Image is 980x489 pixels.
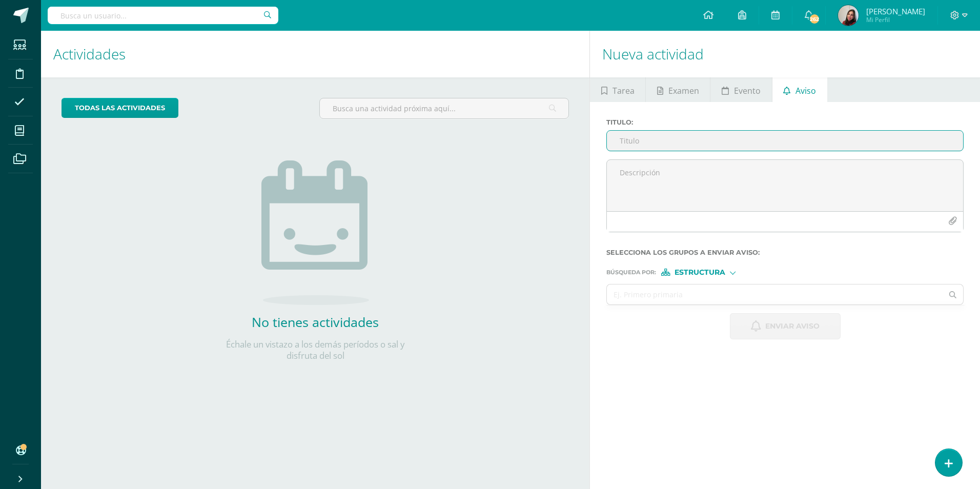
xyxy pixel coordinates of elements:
[213,313,418,331] h2: No tienes actividades
[53,31,577,77] h1: Actividades
[809,13,820,25] span: 262
[675,270,725,275] span: Estructura
[62,98,178,118] a: todas las Actividades
[261,160,369,305] img: no_activities.png
[866,15,925,24] span: Mi Perfil
[213,339,418,361] p: Échale un vistazo a los demás períodos o sal y disfruta del sol
[590,77,645,102] a: Tarea
[710,77,771,102] a: Evento
[606,249,964,256] label: Selecciona los grupos a enviar aviso :
[607,284,943,304] input: Ej. Primero primaria
[646,77,710,102] a: Examen
[612,78,635,103] span: Tarea
[606,270,656,275] span: Búsqueda por :
[838,5,859,26] img: 1fd3dd1cd182faa4a90c6c537c1d09a2.png
[772,77,827,102] a: Aviso
[765,314,820,339] span: Enviar aviso
[734,78,761,103] span: Evento
[602,31,968,77] h1: Nueva actividad
[730,313,841,339] button: Enviar aviso
[795,78,816,103] span: Aviso
[320,98,568,118] input: Busca una actividad próxima aquí...
[48,7,278,24] input: Busca un usuario...
[866,6,925,16] span: [PERSON_NAME]
[606,118,964,126] label: Titulo :
[668,78,699,103] span: Examen
[661,269,738,276] div: [object Object]
[607,131,963,151] input: Titulo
